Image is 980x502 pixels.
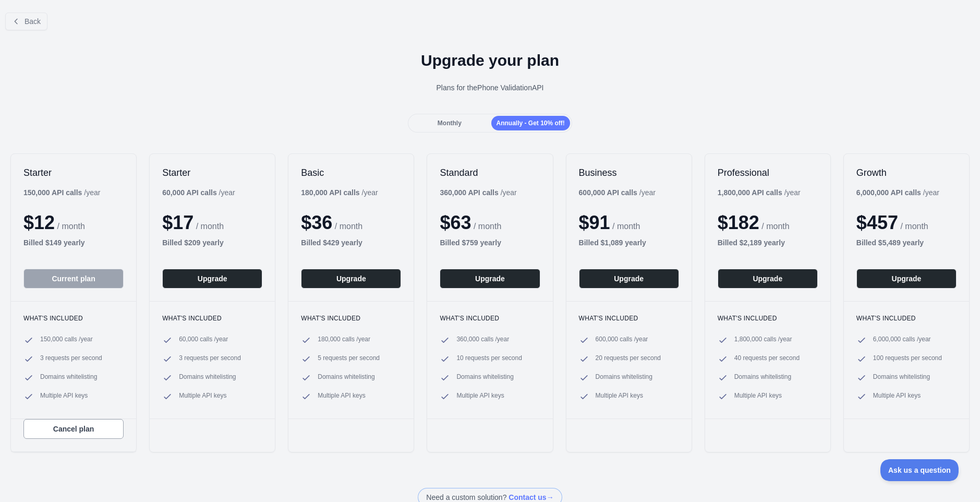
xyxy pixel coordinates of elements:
h2: Basic [301,166,401,179]
b: 360,000 API calls [440,188,498,197]
div: / year [440,187,516,198]
div: / year [718,187,801,198]
b: 600,000 API calls [579,188,637,197]
h2: Professional [718,166,818,179]
h2: Standard [440,166,540,179]
iframe: Toggle Customer Support [880,459,959,481]
h2: Business [579,166,679,179]
div: / year [301,187,378,198]
b: 1,800,000 API calls [718,188,782,197]
div: / year [579,187,656,198]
